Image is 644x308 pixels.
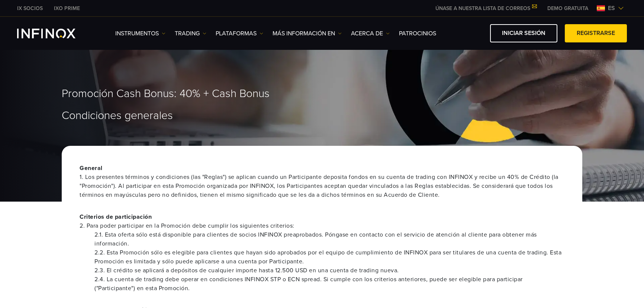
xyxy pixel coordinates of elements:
[351,29,390,38] a: ACERCA DE
[94,248,564,266] li: 2.2. Esta Promoción sólo es elegible para clientes que hayan sido aprobados por el equipo de cump...
[490,24,557,42] a: Iniciar sesión
[80,221,564,230] span: 2. Para poder participar en la Promoción debe cumplir los siguientes criterios:
[605,4,618,13] span: es
[62,110,582,122] h1: Condiciones generales
[216,29,263,38] a: PLATAFORMAS
[94,266,564,275] li: 2.3. El crédito se aplicará a depósitos de cualquier importe hasta 12.500 USD en una cuenta de tr...
[399,29,436,38] a: Patrocinios
[80,164,564,199] p: General
[430,5,542,12] a: ÚNASE A NUESTRA LISTA DE CORREOS
[175,29,206,38] a: TRADING
[115,29,165,38] a: Instrumentos
[273,29,342,38] a: Más información en
[565,24,627,42] a: Registrarse
[12,4,48,12] a: INFINOX
[80,212,564,230] p: Criterios de participación
[62,87,270,101] span: Promoción Cash Bonus: 40% + Cash Bonus
[94,275,564,293] li: 2.4. La cuenta de trading debe operar en condiciones INFINOX STP o ECN spread. Si cumple con los ...
[48,4,86,12] a: INFINOX
[542,4,594,12] a: INFINOX MENU
[80,173,564,199] span: 1. Los presentes términos y condiciones (las "Reglas") se aplican cuando un Participante deposita...
[17,29,93,38] a: INFINOX Logo
[94,230,564,248] li: 2.1. Esta oferta sólo está disponible para clientes de socios INFINOX preaprobados. Póngase en co...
